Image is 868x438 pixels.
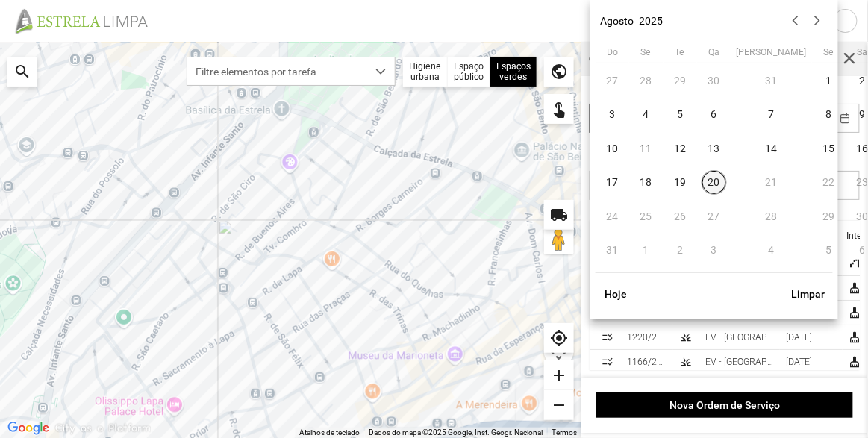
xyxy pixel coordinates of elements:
div: cleaning_services [849,307,861,319]
span: 12 [669,137,693,160]
div: EV - Equipa A [705,357,774,367]
span: 15 [817,137,841,160]
span: Do [607,47,618,57]
div: touch_app [544,94,574,124]
span: 20 [702,171,726,195]
img: file [10,7,164,34]
span: Te [675,47,685,57]
span: 1 [817,69,841,93]
span: 10 [601,137,625,160]
div: 1220/2025 [627,332,667,342]
img: Google [4,419,53,438]
span: 4 [634,103,658,127]
input: Escreva para filtrar.. [590,171,861,200]
button: Agosto [601,15,634,27]
span: 5 [669,103,693,127]
span: Nova Ordem de Serviço [605,399,846,411]
div: cleaning_services [849,331,861,343]
button: Arraste o Pegman para o mapa para abrir o Street View [544,225,574,254]
span: 6 [702,103,726,127]
div: 20/08/2025 [786,332,812,342]
span: Limpar [791,288,825,300]
button: Nova Ordem de Serviço [596,392,853,418]
div: Espaços verdes [680,331,692,343]
button: Hoje [596,281,637,307]
div: cleaning_services [849,356,861,368]
span: Se [641,47,652,57]
div: add [544,360,574,390]
span: Se [823,47,834,57]
span: 3 [601,103,625,127]
button: 2025 [640,15,664,27]
span: 14 [760,137,784,160]
span: 13 [702,137,726,160]
span: Hoje [603,288,629,300]
div: local_shipping [544,200,574,230]
button: Limpar [784,281,833,307]
div: Ordens de Serviço [590,54,691,64]
a: Termos [552,428,577,437]
a: Abrir esta área no Google Maps (abre uma nova janela) [4,419,53,438]
label: Pesquise em qualquer campo [590,154,725,166]
div: remove [544,390,574,420]
span: [PERSON_NAME] [737,47,807,57]
div: 20/08/2025 [786,357,812,367]
div: search [7,57,37,87]
span: Filtre elementos por tarefa [187,57,366,85]
span: Sa [858,47,868,57]
span: Qa [708,47,719,57]
span: 8 [817,103,841,127]
span: 18 [634,171,658,195]
button: Atalhos de teclado [299,428,360,438]
div: Fechada [602,331,613,343]
div: my_location [544,323,574,353]
div: EV - Equipa A [705,332,774,342]
div: Fechada [602,356,613,368]
span: 11 [634,137,658,160]
div: 1166/2025 [627,357,667,367]
label: Início [590,87,614,98]
span: 17 [601,171,625,195]
span: Dados do mapa ©2025 Google, Inst. Geogr. Nacional [369,428,543,437]
div: Espaços verdes [680,356,692,368]
div: dropdown trigger [366,57,396,85]
div: Espaço público [448,57,490,87]
div: public [544,57,574,87]
span: 7 [760,103,784,127]
div: Higiene urbana [403,57,448,87]
div: cleaning_services [849,282,861,294]
div: Espaços verdes [490,57,537,87]
span: 19 [669,171,693,195]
